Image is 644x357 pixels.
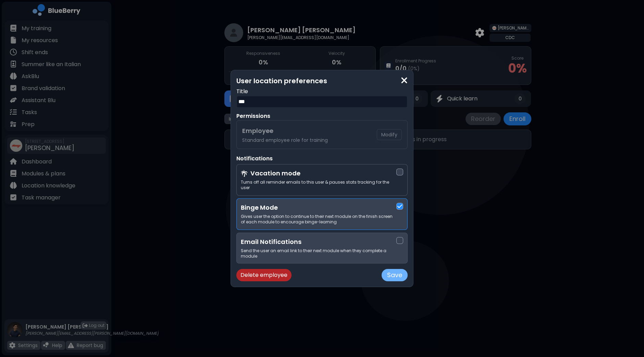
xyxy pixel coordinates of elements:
h3: Vacation mode [250,169,300,178]
p: Send the user an email link to their next module when they complete a module [241,248,396,259]
p: Permissions [236,112,408,120]
img: vacation icon [241,170,248,177]
p: Notifications [236,155,408,163]
button: Save [382,269,408,281]
h3: Binge Mode [241,203,396,212]
button: Delete employee [236,269,292,281]
p: Turns off all reminder emails to this user & pauses stats tracking for the user [241,180,396,190]
img: check [397,204,402,209]
img: close icon [401,76,408,85]
p: Title [236,87,408,96]
h3: Email Notifications [241,237,396,247]
p: User location preferences [236,76,408,86]
p: Gives user the option to continue to their next module on the finish screen of each module to enc... [241,214,396,225]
